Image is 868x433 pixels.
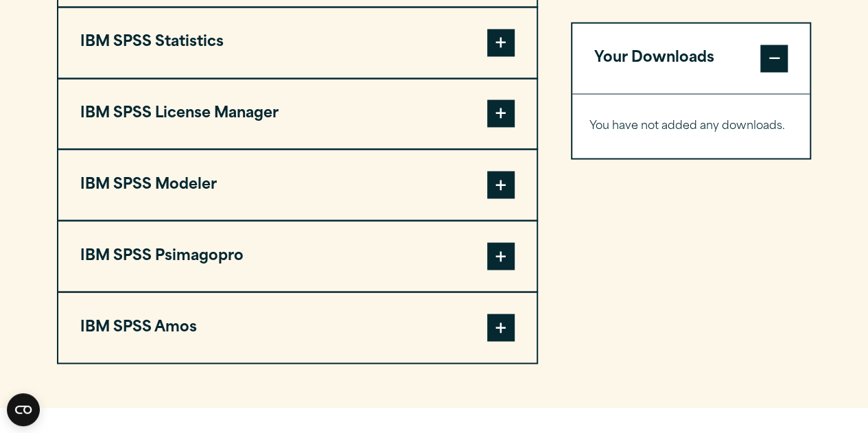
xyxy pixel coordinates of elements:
[58,150,537,220] button: IBM SPSS Modeler
[58,292,537,362] button: IBM SPSS Amos
[58,8,537,78] button: IBM SPSS Statistics
[58,79,537,149] button: IBM SPSS License Manager
[572,93,810,158] div: Your Downloads
[589,116,793,136] p: You have not added any downloads.
[58,221,537,291] button: IBM SPSS Psimagopro
[572,23,810,93] button: Your Downloads
[7,393,40,426] button: Open CMP widget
